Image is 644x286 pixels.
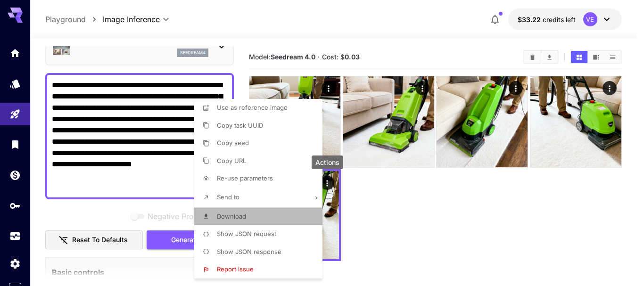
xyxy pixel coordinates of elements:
[312,155,343,169] div: Actions
[217,265,254,273] span: Report issue
[217,212,246,220] span: Download
[217,193,239,201] span: Send to
[217,104,288,111] span: Use as reference image
[217,139,249,147] span: Copy seed
[217,122,263,129] span: Copy task UUID
[217,230,276,237] span: Show JSON request
[217,157,246,164] span: Copy URL
[217,174,273,182] span: Re-use parameters
[217,248,281,255] span: Show JSON response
